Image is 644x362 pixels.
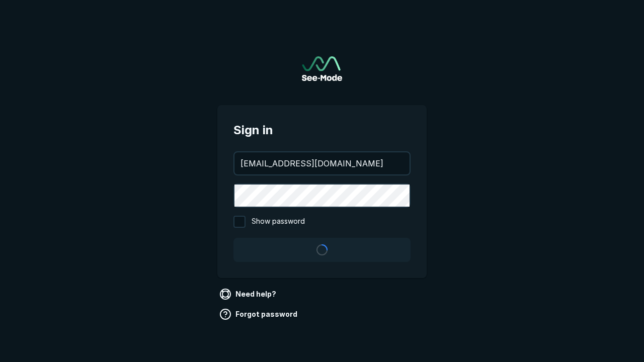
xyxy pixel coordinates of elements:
span: Sign in [233,121,411,139]
a: Go to sign in [302,56,342,81]
input: your@email.com [234,152,410,174]
span: Show password [252,216,305,228]
a: Forgot password [217,306,301,322]
img: See-Mode Logo [302,56,342,81]
a: Need help? [217,286,280,302]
